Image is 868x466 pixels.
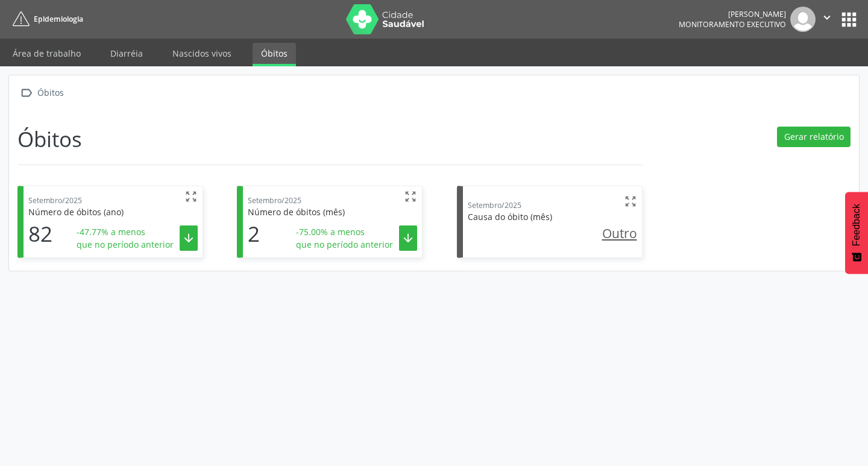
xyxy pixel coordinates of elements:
i:  [624,195,637,208]
button: Feedback - Mostrar pesquisa [845,192,868,274]
div: [PERSON_NAME] [679,9,786,19]
h1: 2 [248,221,260,247]
u: Outro [602,225,637,242]
a: Epidemiologia [8,9,83,29]
a: Área de trabalho [4,43,89,64]
span: Número de óbitos (ano) [28,206,124,218]
h1: 82 [28,221,52,247]
i:  [820,11,834,24]
span: Feedback [851,204,862,246]
div: Óbitos [35,84,66,101]
div: Setembro/2025  Número de óbitos (ano) 82 -47.77% a menos que no período anterior  [17,186,203,258]
span: Número de óbitos (mês) [248,206,345,218]
button: apps [838,9,860,30]
button: Gerar relatório [777,127,851,147]
button:  [816,7,838,32]
a:  Óbitos [17,84,66,101]
span: Monitoramento Executivo [679,19,786,30]
a: Óbitos [253,43,296,66]
a: Diarréia [102,43,151,64]
span: -75.00% a menos [296,225,393,238]
span: Setembro/2025 [468,200,521,210]
span: Epidemiologia [34,14,83,24]
i:  [17,84,35,101]
div: Setembro/2025  Causa do óbito (mês) Outro [457,186,643,258]
span: Setembro/2025 [28,195,82,206]
i:  [401,231,415,245]
h1: Óbitos [17,127,82,152]
a: Nascidos vivos [164,43,240,64]
span: Setembro/2025 [248,195,301,206]
span: que no período anterior [77,238,174,251]
img: img [790,7,816,32]
span: que no período anterior [296,238,393,251]
i:  [404,190,417,203]
span: Causa do óbito (mês) [468,211,552,222]
div: Setembro/2025  Número de óbitos (mês) 2 -75.00% a menos que no período anterior  [237,186,423,258]
i:  [184,190,198,203]
i:  [182,231,195,245]
span: -47.77% a menos [77,225,174,238]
